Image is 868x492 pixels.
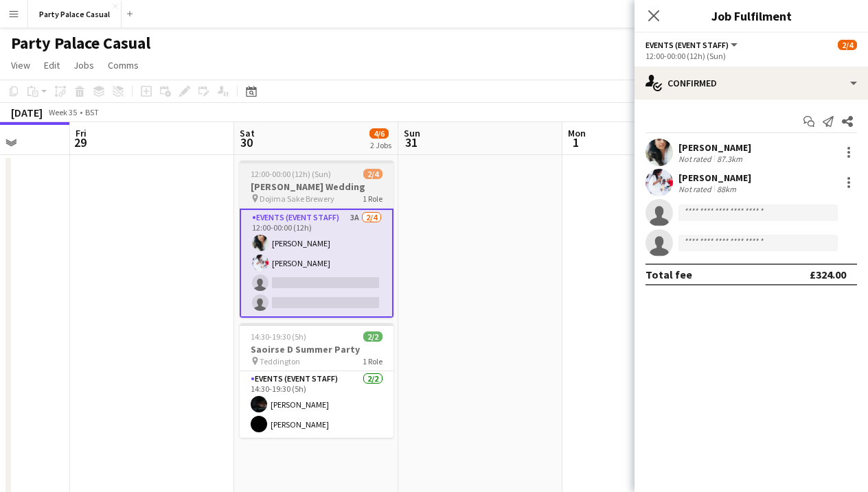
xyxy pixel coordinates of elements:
[646,51,857,61] div: 12:00-00:00 (12h) (Sun)
[363,169,382,179] span: 2/4
[238,134,255,150] span: 30
[108,59,139,71] span: Comms
[838,40,857,50] span: 2/4
[370,140,391,150] div: 2 Jobs
[251,169,331,179] span: 12:00-00:00 (12h) (Sun)
[240,161,393,318] app-job-card: 12:00-00:00 (12h) (Sun)2/4[PERSON_NAME] Wedding Dojima Sake Brewery1 RoleEvents (Event Staff)3A2/...
[678,141,751,154] div: [PERSON_NAME]
[646,40,740,50] button: Events (Event Staff)
[76,127,87,139] span: Fri
[251,331,306,342] span: 14:30-19:30 (5h)
[240,323,393,438] app-job-card: 14:30-19:30 (5h)2/2Saoirse D Summer Party Teddington1 RoleEvents (Event Staff)2/214:30-19:30 (5h)...
[714,184,739,194] div: 88km
[566,134,586,150] span: 1
[568,127,586,139] span: Mon
[11,106,43,119] div: [DATE]
[678,172,751,184] div: [PERSON_NAME]
[68,56,100,74] a: Jobs
[45,107,80,117] span: Week 35
[402,134,420,150] span: 31
[363,331,382,342] span: 2/2
[646,40,729,50] span: Events (Event Staff)
[363,356,382,366] span: 1 Role
[11,59,30,71] span: View
[240,180,393,193] h3: [PERSON_NAME] Wedding
[240,127,255,139] span: Sat
[635,67,868,99] div: Confirmed
[646,268,692,281] div: Total fee
[240,371,393,438] app-card-role: Events (Event Staff)2/214:30-19:30 (5h)[PERSON_NAME][PERSON_NAME]
[240,343,393,355] h3: Saoirse D Summer Party
[73,134,87,150] span: 29
[85,107,99,117] div: BST
[260,194,334,204] span: Dojima Sake Brewery
[714,154,745,164] div: 87.3km
[635,7,868,25] h3: Job Fulfilment
[38,56,65,74] a: Edit
[11,33,150,54] h1: Party Palace Casual
[260,356,300,366] span: Teddington
[363,194,382,204] span: 1 Role
[44,59,60,71] span: Edit
[678,154,714,164] div: Not rated
[240,209,393,318] app-card-role: Events (Event Staff)3A2/412:00-00:00 (12h)[PERSON_NAME][PERSON_NAME]
[28,1,122,27] button: Party Palace Casual
[73,59,94,71] span: Jobs
[678,184,714,194] div: Not rated
[810,268,846,281] div: £324.00
[404,127,420,139] span: Sun
[5,56,36,74] a: View
[369,128,389,139] span: 4/6
[102,56,144,74] a: Comms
